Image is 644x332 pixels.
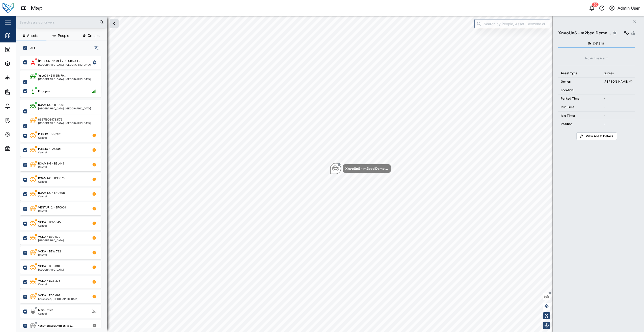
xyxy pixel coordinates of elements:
div: ROAMING - BEL443 [38,161,64,166]
div: Run Time: [561,105,599,110]
div: Map [13,33,24,38]
div: VODA - BEW 732 [38,249,61,254]
div: [GEOGRAPHIC_DATA], [GEOGRAPHIC_DATA] [38,107,91,110]
div: Owner: [561,79,599,84]
div: Admin [13,146,28,151]
div: 50 [592,3,599,7]
div: Central [38,210,66,212]
div: Admin User [618,5,640,11]
div: Reports [13,89,30,95]
div: -S50h2hQozfA6Riz5R3E... [38,324,73,328]
div: - [604,122,633,127]
div: ROAMING - BFC001 [38,103,64,107]
div: VENTURI 2 - BFC001 [38,205,66,210]
div: [GEOGRAPHIC_DATA] [38,268,64,271]
span: Groups [88,34,99,37]
span: Details [593,41,604,45]
div: VODA - BEG 570 [38,235,60,239]
div: Dashboard [13,47,36,52]
div: Central [38,254,61,256]
div: - [604,113,633,118]
div: Asset Type: [561,71,599,76]
span: View Asset Details [586,133,613,140]
div: VODA - BFC 001 [38,264,60,268]
div: Central [38,195,65,198]
div: VODA - BGS 376 [38,279,60,283]
div: Tasks [13,117,27,123]
div: Central [38,151,62,154]
div: grid [20,54,107,328]
input: Search by People, Asset, Geozone or Place [474,19,550,28]
div: [GEOGRAPHIC_DATA], [GEOGRAPHIC_DATA] [38,63,91,66]
div: Map [31,4,43,13]
div: Parked Time: [561,96,599,101]
div: [GEOGRAPHIC_DATA], [GEOGRAPHIC_DATA] [38,122,91,124]
button: Admin User [608,5,640,12]
div: 863719064783179 [38,117,62,122]
input: Search assets or drivers [19,18,104,26]
div: [GEOGRAPHIC_DATA] [38,239,64,242]
div: Duress [604,71,633,76]
div: [PERSON_NAME] VFG OBSOLE... [38,59,81,63]
div: Map marker [330,163,391,174]
a: View Asset Details [576,132,617,140]
div: Foodpro [38,89,50,93]
div: XnvoUnS - m2bed Demo... [345,166,388,171]
span: People [58,34,69,37]
span: Assets [27,34,38,37]
div: [PERSON_NAME] [604,79,633,84]
div: No Active Alarm [585,56,608,61]
div: Central [38,166,64,168]
div: Sites [13,75,25,81]
div: Central [38,224,61,227]
div: PUBLIC - BGS376 [38,132,61,136]
div: Central [38,136,61,139]
div: Location: [561,88,599,93]
label: ALL [27,46,36,50]
div: Main Office [38,308,53,312]
div: XnvoUnS - m2bed Demo... [558,30,611,36]
div: Korobosea, [GEOGRAPHIC_DATA] [38,298,78,300]
canvas: Map [16,16,644,332]
img: Main Logo [3,3,14,14]
div: - [604,96,633,101]
div: Position: [561,122,599,127]
div: - [604,105,633,110]
div: VODA - FAC 698 [38,293,61,298]
div: Settings [13,132,31,137]
div: Central [38,180,65,183]
div: ROAMING - BGS376 [38,176,65,180]
div: PUBLIC - FAC698 [38,147,62,151]
div: Central [38,312,53,315]
div: Central [38,283,60,286]
div: Assets [13,61,29,66]
div: Alarms [13,103,29,109]
div: ROAMING - FAC698 [38,191,65,195]
div: [GEOGRAPHIC_DATA], [GEOGRAPHIC_DATA] [38,78,91,80]
div: VODA - BCV 645 [38,220,61,224]
div: Idle Time: [561,113,599,118]
div: 1qlLe0J - Bill SIM70... [38,74,66,78]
